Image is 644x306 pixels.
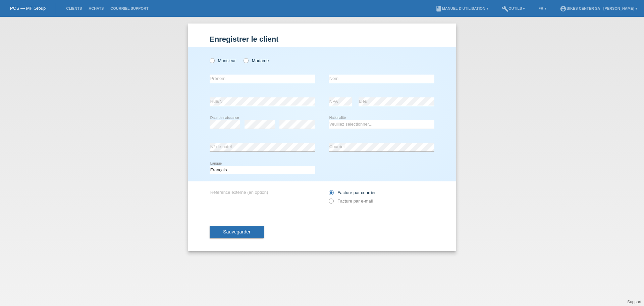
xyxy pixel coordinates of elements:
input: Facture par e-mail [329,199,333,207]
i: build [502,5,508,12]
a: buildOutils ▾ [498,6,528,10]
a: FR ▾ [535,6,550,10]
input: Facture par courrier [329,190,333,199]
span: Sauvegarder [223,229,251,234]
a: Support [627,300,641,304]
input: Monsieur [210,58,214,62]
label: Monsieur [210,58,236,63]
a: account_circleBIKES CENTER SA - [PERSON_NAME] ▾ [556,6,641,10]
a: POS — MF Group [10,6,46,11]
input: Madame [244,58,248,62]
a: Achats [85,6,107,10]
label: Madame [244,58,269,63]
i: account_circle [560,5,567,12]
h1: Enregistrer le client [210,35,434,43]
label: Facture par courrier [329,190,376,195]
i: book [435,5,442,12]
label: Facture par e-mail [329,199,373,204]
a: bookManuel d’utilisation ▾ [432,6,492,10]
button: Sauvegarder [210,226,264,238]
a: Clients [63,6,85,10]
a: Courriel Support [107,6,152,10]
